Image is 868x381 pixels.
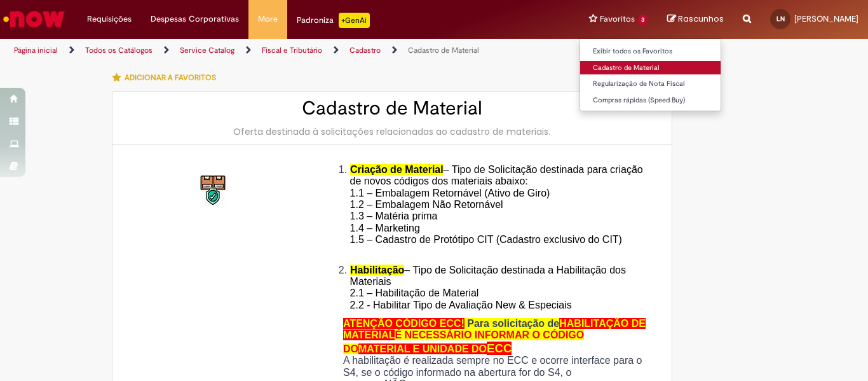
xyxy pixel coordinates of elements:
span: É NECESSÁRIO INFORMAR O CÓDIGO DO [343,329,584,354]
a: Cadastro de Material [580,61,721,75]
span: HABILITAÇÃO DE MATERIAL [343,318,646,340]
span: 3 [637,15,648,25]
span: Despesas Corporativas [151,13,239,25]
a: Cadastro de Material [408,45,479,55]
a: Exibir todos os Favoritos [580,45,721,59]
span: LN [776,15,785,23]
span: [PERSON_NAME] [794,13,858,24]
a: Fiscal e Tributário [262,45,322,55]
a: Regularização de Nota Fiscal [580,77,721,91]
a: Rascunhos [667,13,724,25]
img: Cadastro de Material [194,170,234,211]
div: Oferta destinada à solicitações relacionadas ao cadastro de materiais. [125,125,659,138]
span: Favoritos [600,13,635,25]
span: – Tipo de Solicitação destinada para criação de novos códigos dos materiais abaixo: 1.1 – Embalag... [350,164,643,257]
button: Adicionar a Favoritos [112,64,223,91]
a: Compras rápidas (Speed Buy) [580,94,721,107]
span: MATERIAL E UNIDADE DO [358,343,487,354]
span: Habilitação [350,265,404,275]
ul: Trilhas de página [10,39,569,62]
span: Adicionar a Favoritos [125,73,216,83]
span: Rascunhos [678,13,724,25]
img: ServiceNow [1,6,67,32]
a: Service Catalog [180,45,234,55]
span: ECC [487,342,512,355]
span: More [258,13,278,25]
ul: Favoritos [580,38,721,111]
a: Todos os Catálogos [85,45,153,55]
span: Criação de Material [350,164,444,175]
span: – Tipo de Solicitação destinada a Habilitação dos Materiais 2.1 – Habilitação de Material 2.2 - H... [350,265,626,310]
span: Requisições [87,13,132,25]
h2: Cadastro de Material [125,98,659,119]
span: ATENÇÃO CÓDIGO ECC! [343,318,465,329]
div: Padroniza [297,13,370,28]
a: Página inicial [14,45,58,55]
p: +GenAi [339,13,370,28]
span: Para solicitação de [467,318,559,329]
a: Cadastro [349,45,381,55]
